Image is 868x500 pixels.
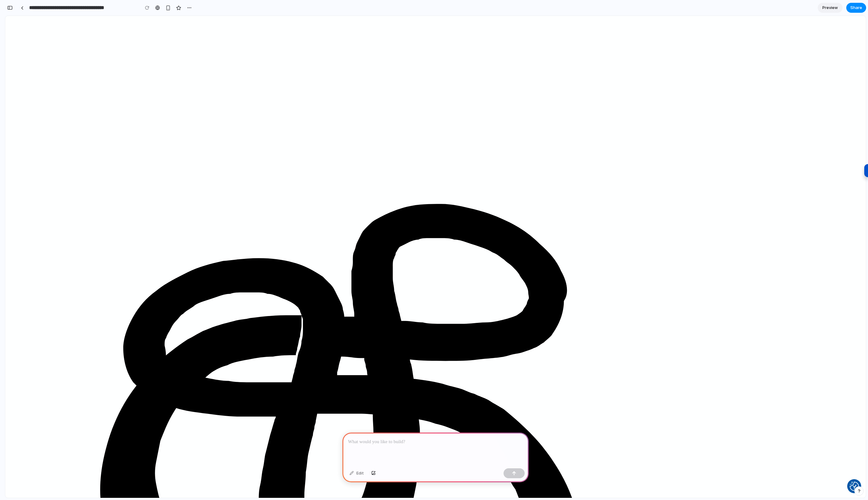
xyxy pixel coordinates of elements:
[844,466,854,475] img: Revisit consent button
[844,466,854,475] button: Consent Preferences
[850,5,862,11] span: Share
[822,5,838,11] span: Preview
[846,3,866,13] button: Share
[818,3,843,13] a: Preview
